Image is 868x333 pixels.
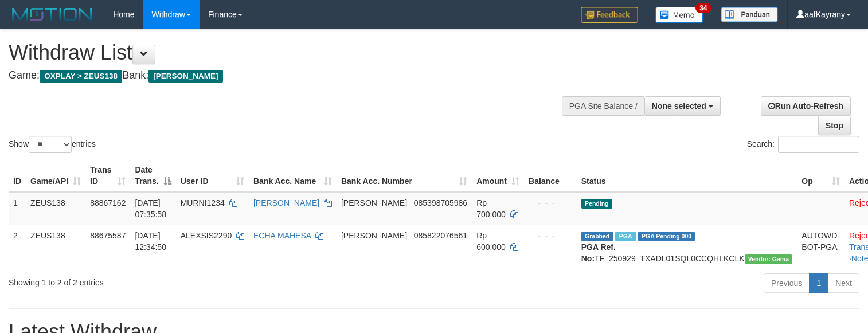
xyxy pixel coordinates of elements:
select: Showentries [29,136,72,153]
span: Grabbed [581,232,613,241]
div: - - - [529,197,572,209]
span: [PERSON_NAME] [148,70,222,83]
td: TF_250929_TXADL01SQL0CCQHLKCLK [577,225,797,269]
span: None selected [652,101,706,111]
label: Search: [747,136,859,153]
span: [DATE] 12:34:50 [135,231,166,252]
b: PGA Ref. No: [581,242,616,263]
span: MURNI1234 [181,198,225,207]
span: ALEXSIS2290 [181,231,232,240]
div: - - - [529,230,572,241]
span: 88675587 [90,231,126,240]
td: 2 [9,225,26,269]
span: PGA Pending [638,232,695,241]
span: Pending [581,199,612,209]
div: Showing 1 to 2 of 2 entries [9,272,353,288]
a: Previous [764,273,810,293]
th: Amount: activate to sort column ascending [472,159,524,192]
input: Search: [778,136,859,153]
th: ID [9,159,26,192]
img: panduan.png [721,7,778,22]
div: PGA Site Balance / [562,96,644,116]
img: MOTION_logo.png [9,6,96,23]
th: Trans ID: activate to sort column ascending [85,159,130,192]
td: ZEUS138 [26,192,85,225]
span: [DATE] 07:35:58 [135,198,166,219]
th: Op: activate to sort column ascending [797,159,844,192]
span: 88867162 [90,198,126,207]
span: Marked by aafpengsreynich [615,232,635,241]
a: 1 [809,273,828,293]
th: Date Trans.: activate to sort column descending [130,159,175,192]
td: 1 [9,192,26,225]
th: Bank Acc. Name: activate to sort column ascending [249,159,337,192]
span: 34 [695,3,711,13]
a: Run Auto-Refresh [761,96,851,116]
a: Next [828,273,859,293]
th: Game/API: activate to sort column ascending [26,159,85,192]
button: None selected [644,96,721,116]
a: ECHA MAHESA [253,231,311,240]
span: [PERSON_NAME] [341,198,407,207]
h1: Withdraw List [9,41,567,64]
span: Copy 085822076561 to clipboard [414,231,467,240]
img: Feedback.jpg [581,7,638,23]
th: User ID: activate to sort column ascending [176,159,249,192]
label: Show entries [9,136,96,153]
a: [PERSON_NAME] [253,198,319,207]
span: [PERSON_NAME] [341,231,407,240]
td: ZEUS138 [26,225,85,269]
td: AUTOWD-BOT-PGA [797,225,844,269]
span: Vendor URL: https://trx31.1velocity.biz [745,254,793,264]
a: Stop [818,116,851,135]
th: Status [577,159,797,192]
span: Rp 700.000 [476,198,506,219]
th: Bank Acc. Number: activate to sort column ascending [337,159,472,192]
span: Rp 600.000 [476,231,506,252]
h4: Game: Bank: [9,70,567,81]
span: OXPLAY > ZEUS138 [40,70,122,83]
th: Balance [524,159,577,192]
img: Button%20Memo.svg [655,7,703,23]
span: Copy 085398705986 to clipboard [414,198,467,207]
